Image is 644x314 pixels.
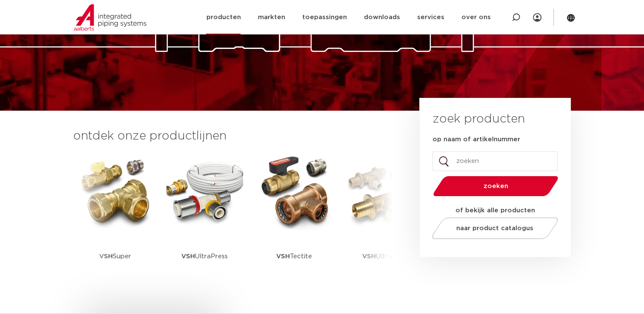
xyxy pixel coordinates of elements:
label: op naam of artikelnummer [432,135,520,144]
span: naar product catalogus [456,225,533,231]
h3: zoek producten [432,111,525,128]
strong: VSH [181,253,195,260]
strong: VSH [362,253,376,260]
input: zoeken [432,151,558,171]
a: VSHTectite [256,153,332,283]
button: zoeken [429,175,561,197]
h3: ontdek onze productlijnen [73,128,391,145]
a: naar product catalogus [429,217,560,239]
strong: of bekijk alle producten [455,207,535,214]
p: UltraLine [362,230,405,283]
strong: VSH [99,253,113,260]
a: VSHUltraLine [345,153,422,283]
p: UltraPress [181,230,228,283]
strong: VSH [276,253,290,260]
p: Tectite [276,230,312,283]
a: VSHUltraPress [166,153,243,283]
a: VSHSuper [77,153,154,283]
p: Super [99,230,131,283]
span: zoeken [455,183,536,189]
